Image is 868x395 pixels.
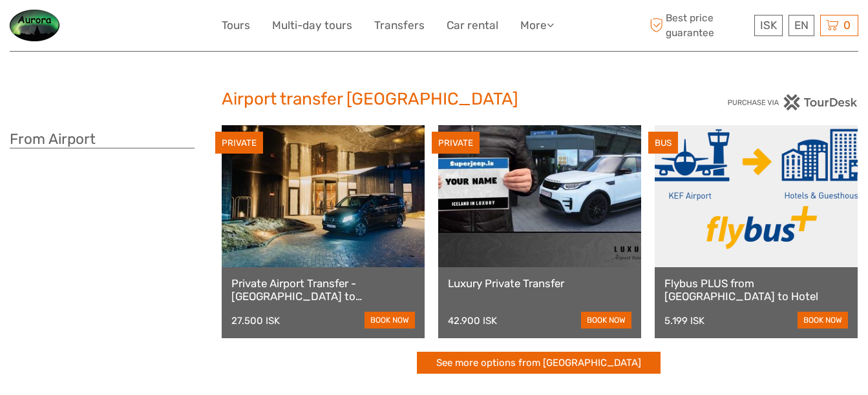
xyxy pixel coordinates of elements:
span: ISK [760,19,777,32]
a: More [520,16,554,35]
span: 0 [842,19,852,32]
a: book now [581,312,631,329]
a: book now [365,312,415,329]
a: Multi-day tours [272,16,352,35]
a: Transfers [374,16,425,35]
a: Car rental [447,16,498,35]
a: Flybus PLUS from [GEOGRAPHIC_DATA] to Hotel [664,277,848,303]
div: 42.900 ISK [448,315,497,327]
div: 5.199 ISK [664,315,704,327]
a: book now [798,312,848,329]
img: Guesthouse information [10,10,59,41]
a: Private Airport Transfer - [GEOGRAPHIC_DATA] to [GEOGRAPHIC_DATA] [231,277,415,303]
div: PRIVATE [432,132,480,154]
a: Tours [222,16,250,35]
h2: Airport transfer [GEOGRAPHIC_DATA] [222,89,646,110]
a: See more options from [GEOGRAPHIC_DATA] [417,352,661,374]
span: Best price guarantee [646,11,751,39]
h3: From Airport [10,130,195,148]
div: PRIVATE [215,132,263,154]
div: BUS [648,132,678,154]
div: EN [789,15,814,36]
div: 27.500 ISK [231,315,280,327]
img: PurchaseViaTourDesk.png [727,94,858,110]
a: Luxury Private Transfer [448,277,631,290]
